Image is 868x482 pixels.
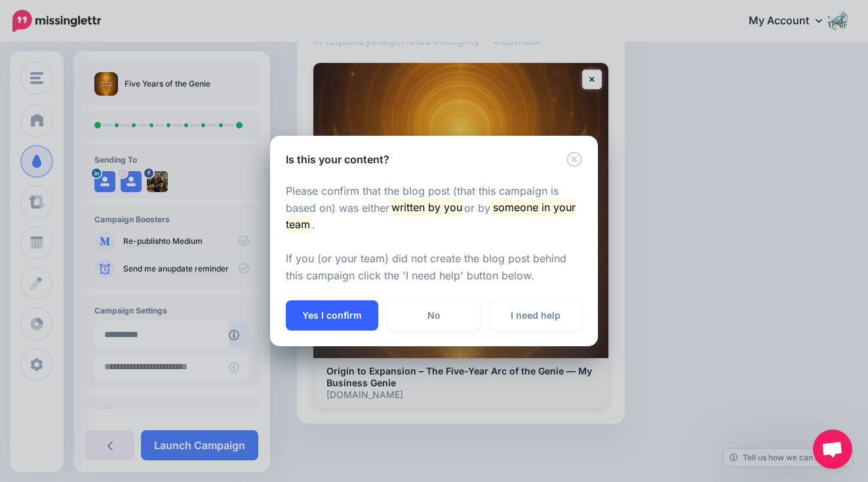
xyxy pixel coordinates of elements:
mark: written by you [389,199,464,216]
p: Please confirm that the blog post (that this campaign is based on) was either or by . If you (or ... [286,183,582,285]
mark: someone in your team [286,199,576,233]
h5: Is this your content? [286,151,389,167]
button: Yes I confirm [286,300,378,331]
a: No [387,300,480,331]
button: Close [566,151,582,168]
a: I need help [490,300,582,331]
